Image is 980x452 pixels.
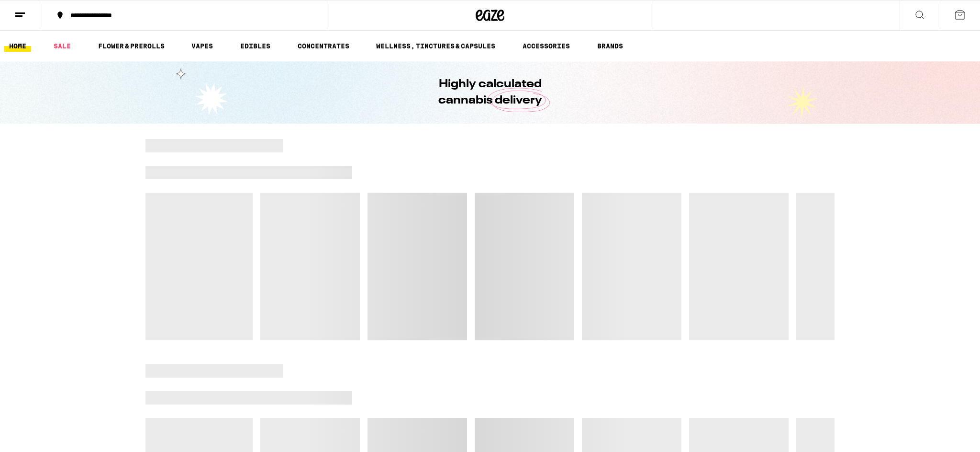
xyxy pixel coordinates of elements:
[187,40,218,52] a: VAPES
[49,40,76,52] a: SALE
[235,40,275,52] a: EDIBLES
[411,76,569,109] h1: Highly calculated cannabis delivery
[592,40,628,52] a: BRANDS
[93,40,169,52] a: FLOWER & PREROLLS
[4,40,31,52] a: HOME
[518,40,575,52] a: ACCESSORIES
[371,40,500,52] a: WELLNESS, TINCTURES & CAPSULES
[293,40,354,52] a: CONCENTRATES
